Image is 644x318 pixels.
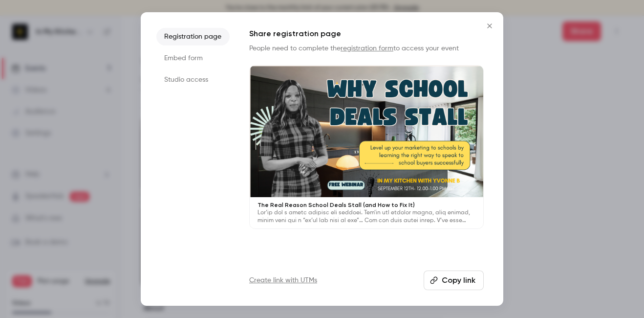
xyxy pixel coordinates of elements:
[249,275,317,285] a: Create link with UTMs
[249,28,484,40] h1: Share registration page
[258,209,475,225] p: Lor’ip dol s ametc adipisc eli seddoei. Tem’in utl etdolor magna, aliq enimad, minim veni qui n “...
[156,49,230,67] li: Embed form
[249,65,484,229] a: The Real Reason School Deals Stall (and How to Fix It)Lor’ip dol s ametc adipisc eli seddoei. Tem...
[341,45,393,52] a: registration form
[258,201,475,209] p: The Real Reason School Deals Stall (and How to Fix It)
[156,71,230,89] li: Studio access
[249,44,484,53] p: People need to complete the to access your event
[156,28,230,45] li: Registration page
[480,16,499,36] button: Close
[424,271,484,290] button: Copy link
